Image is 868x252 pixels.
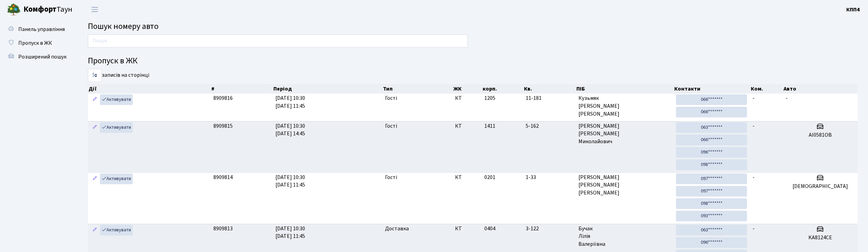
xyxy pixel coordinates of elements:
[578,94,671,118] span: Кузьмяк [PERSON_NAME] [PERSON_NAME]
[88,20,159,32] span: Пошук номеру авто
[275,122,305,138] span: [DATE] 10:30 [DATE] 14:45
[86,4,103,15] button: Переключити навігацію
[88,69,149,82] label: записів на сторінці
[750,84,783,94] th: Ком.
[23,4,57,15] b: Комфорт
[91,225,99,235] a: Редагувати
[18,53,67,61] span: Розширений пошук
[211,84,273,94] th: #
[455,174,479,181] span: КТ
[674,84,750,94] th: Контакти
[275,94,305,110] span: [DATE] 10:30 [DATE] 11:45
[846,6,860,14] a: КПП4
[91,122,99,133] a: Редагувати
[275,174,305,189] span: [DATE] 10:30 [DATE] 11:45
[484,225,495,232] span: 0404
[453,84,482,94] th: ЖК
[385,94,397,102] span: Гості
[753,174,755,181] span: -
[385,174,397,181] span: Гості
[100,94,133,105] a: Активувати
[275,225,305,240] span: [DATE] 10:30 [DATE] 11:45
[18,25,65,33] span: Панель управління
[88,56,858,66] h4: Пропуск в ЖК
[455,94,479,102] span: КТ
[455,225,479,233] span: КТ
[576,84,674,94] th: ПІБ
[526,94,573,102] span: 11-181
[213,94,233,102] span: 8909816
[484,94,495,102] span: 1205
[213,225,233,232] span: 8909813
[484,122,495,130] span: 1411
[846,6,860,13] b: КПП4
[578,225,671,249] span: Бучак Лілія Валеріївна
[7,3,21,17] img: logo.png
[3,50,72,64] a: Розширений пошук
[3,36,72,50] a: Пропуск в ЖК
[523,84,576,94] th: Кв.
[526,225,573,233] span: 3-122
[783,84,858,94] th: Авто
[91,94,99,105] a: Редагувати
[100,174,133,184] a: Активувати
[88,34,468,48] input: Пошук
[88,84,211,94] th: Дії
[578,174,671,197] span: [PERSON_NAME] [PERSON_NAME] [PERSON_NAME]
[753,225,755,232] span: -
[213,122,233,130] span: 8909815
[91,174,99,184] a: Редагувати
[88,69,102,82] select: записів на сторінці
[3,22,72,36] a: Панель управління
[786,183,855,190] h5: [DEMOGRAPHIC_DATA]
[18,39,52,47] span: Пропуск в ЖК
[786,234,855,241] h5: KA8124CE
[786,132,855,138] h5: АІ0581ОВ
[578,122,671,146] span: [PERSON_NAME] [PERSON_NAME] Миколайович
[786,94,788,102] span: -
[100,225,133,235] a: Активувати
[484,174,495,181] span: 0201
[526,122,573,130] span: 5-162
[382,84,453,94] th: Тип
[385,225,409,233] span: Доставка
[273,84,382,94] th: Період
[213,174,233,181] span: 8909814
[482,84,523,94] th: корп.
[526,174,573,181] span: 1-33
[385,122,397,130] span: Гості
[753,94,755,102] span: -
[100,122,133,133] a: Активувати
[455,122,479,130] span: КТ
[23,4,72,15] span: Таун
[753,122,755,130] span: -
